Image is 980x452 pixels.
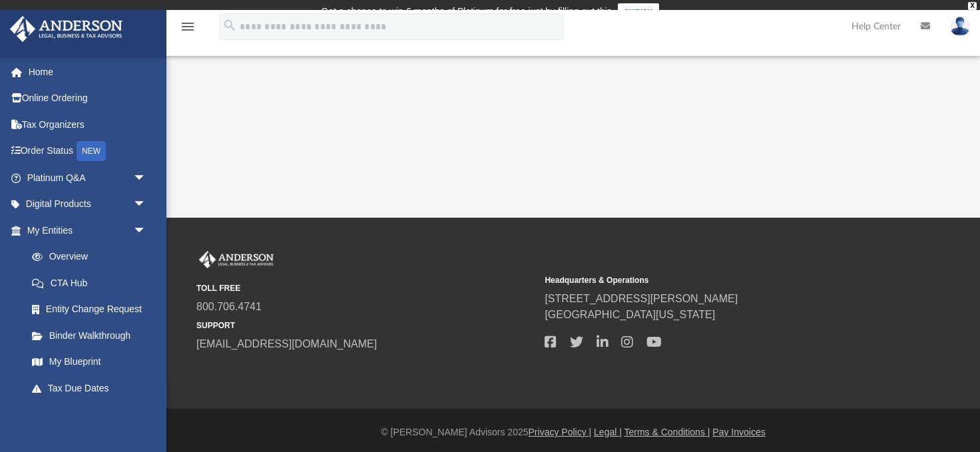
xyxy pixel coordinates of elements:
a: Platinum Q&Aarrow_drop_down [9,164,166,191]
div: © [PERSON_NAME] Advisors 2025 [166,425,980,439]
div: close [968,2,977,10]
small: Headquarters & Operations [545,274,883,286]
a: Pay Invoices [712,427,765,437]
a: 800.706.4741 [196,301,262,312]
img: Anderson Advisors Platinum Portal [196,251,276,268]
img: Anderson Advisors Platinum Portal [6,16,126,42]
div: NEW [77,141,106,161]
a: Tax Due Dates [19,375,166,401]
a: CTA Hub [19,270,166,296]
a: Digital Productsarrow_drop_down [9,191,166,218]
a: Entity Change Request [19,296,166,323]
span: arrow_drop_down [133,401,160,429]
small: TOLL FREE [196,282,535,294]
a: [GEOGRAPHIC_DATA][US_STATE] [545,309,715,320]
a: Home [9,59,166,85]
a: My Blueprint [19,349,160,375]
a: survey [618,3,659,19]
a: [STREET_ADDRESS][PERSON_NAME] [545,293,738,304]
a: My [PERSON_NAME] Teamarrow_drop_down [9,401,160,444]
a: My Entitiesarrow_drop_down [9,217,166,244]
a: menu [180,25,196,35]
span: arrow_drop_down [133,191,160,218]
a: Privacy Policy | [529,427,592,437]
img: User Pic [950,17,970,36]
a: Order StatusNEW [9,138,166,165]
span: arrow_drop_down [133,164,160,192]
small: SUPPORT [196,320,535,332]
span: arrow_drop_down [133,217,160,244]
div: Get a chance to win 6 months of Platinum for free just by filling out this [321,3,612,19]
a: Legal | [594,427,622,437]
a: Online Ordering [9,85,166,112]
a: Tax Organizers [9,111,166,138]
a: Binder Walkthrough [19,322,166,349]
a: Overview [19,244,166,270]
a: Terms & Conditions | [624,427,710,437]
i: search [222,18,237,33]
i: menu [180,19,196,35]
a: [EMAIL_ADDRESS][DOMAIN_NAME] [196,338,377,349]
